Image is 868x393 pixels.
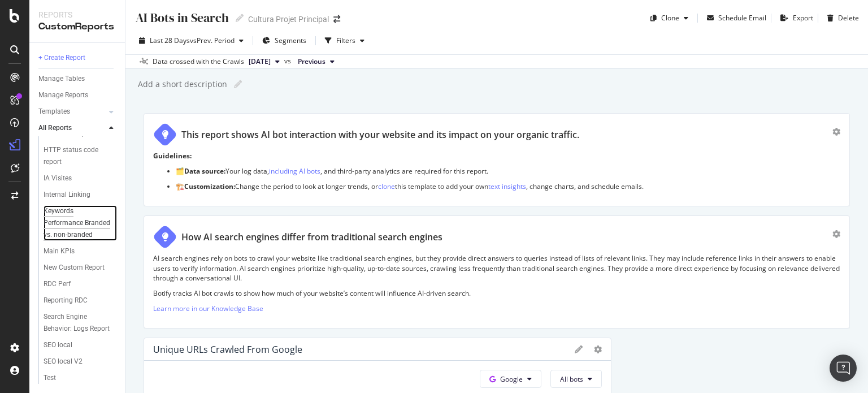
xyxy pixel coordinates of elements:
[44,339,117,351] a: SEO local
[44,372,56,384] div: Test
[248,14,329,25] div: Cultura Projet Principal
[44,278,71,290] div: RDC Perf
[320,32,369,50] button: Filters
[137,79,227,90] div: Add a short description
[38,122,72,134] div: All Reports
[38,122,106,134] a: All Reports
[44,372,117,384] a: Test
[38,52,85,64] div: + Create Report
[38,89,88,101] div: Manage Reports
[44,144,117,168] a: HTTP status code report
[176,182,840,191] p: 🏗️ Change the period to look at longer trends, or this template to add your own , change charts, ...
[44,295,88,306] div: Reporting RDC
[44,144,107,168] div: HTTP status code report
[336,36,355,45] div: Filters
[293,55,339,68] button: Previous
[244,55,284,68] button: [DATE]
[500,374,523,384] span: Google
[44,172,72,184] div: IA Visites
[488,182,526,191] a: text insights
[134,32,248,50] button: Last 28 DaysvsPrev. Period
[234,80,242,88] i: Edit report name
[176,166,840,176] p: 🗂️ Your log data, , and third-party analytics are required for this report.
[38,20,116,33] div: CustomReports
[44,356,117,368] a: SEO local V2
[333,15,340,23] div: arrow-right-arrow-left
[44,262,117,274] a: New Custom Report
[838,13,859,23] div: Delete
[153,253,840,282] p: AI search engines rely on bots to crawl your website like traditional search engines, but they pr...
[38,73,85,85] div: Manage Tables
[44,311,110,335] div: Search Engine Behavior: Logs Report
[249,57,271,67] span: 2025 Aug. 11th
[378,182,395,191] a: clone
[718,13,766,23] div: Schedule Email
[702,9,766,27] button: Schedule Email
[44,189,90,201] div: Internal Linking
[44,356,83,368] div: SEO local V2
[153,151,192,161] strong: Guidelines:
[236,14,244,22] i: Edit report name
[181,128,579,141] div: This report shows AI bot interaction with your website and its impact on your organic traffic.
[190,36,235,45] span: vs Prev. Period
[550,370,602,388] button: All bots
[144,215,850,329] div: How AI search engines differ from traditional search enginesAI search engines rely on bots to cra...
[44,278,117,290] a: RDC Perf
[184,182,235,191] strong: Customization:
[258,32,311,50] button: Segments
[44,262,105,274] div: New Custom Report
[38,106,70,118] div: Templates
[184,166,225,176] strong: Data source:
[646,9,693,27] button: Clone
[776,9,813,27] button: Export
[832,128,840,136] div: gear
[150,36,190,45] span: Last 28 Days
[44,245,75,257] div: Main KPIs
[134,9,229,27] div: AI Bots in Search
[144,113,850,206] div: This report shows AI bot interaction with your website and its impact on your organic traffic.Gui...
[830,355,857,382] div: Open Intercom Messenger
[181,231,442,244] div: How AI search engines differ from traditional search engines
[38,89,117,101] a: Manage Reports
[153,57,244,67] div: Data crossed with the Crawls
[560,374,583,384] span: All bots
[38,73,117,85] a: Manage Tables
[275,36,306,45] span: Segments
[44,205,112,241] div: Keywords Performance Branded vs. non-branded
[44,245,117,257] a: Main KPIs
[153,288,840,298] p: Botify tracks AI bot crawls to show how much of your website’s content will influence AI-driven s...
[823,9,859,27] button: Delete
[38,52,117,64] a: + Create Report
[284,56,293,66] span: vs
[298,57,325,67] span: Previous
[44,311,117,335] a: Search Engine Behavior: Logs Report
[480,370,541,388] button: Google
[44,295,117,306] a: Reporting RDC
[44,339,72,351] div: SEO local
[44,189,117,201] a: Internal Linking
[793,13,813,23] div: Export
[38,9,116,20] div: Reports
[44,205,117,241] a: Keywords Performance Branded vs. non-branded
[44,172,117,184] a: IA Visites
[269,166,320,176] a: including AI bots
[38,106,106,118] a: Templates
[153,344,302,355] div: Unique URLs Crawled from Google
[832,230,840,238] div: gear
[661,13,679,23] div: Clone
[153,304,263,313] a: Learn more in our Knowledge Base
